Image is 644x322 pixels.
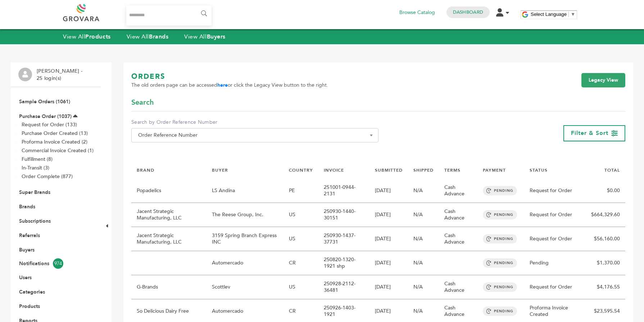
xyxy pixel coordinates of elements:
[604,167,620,173] a: TOTAL
[131,82,328,89] span: The old orders page can be accessed or click the Legacy View button to the right.
[22,121,77,128] a: Request for Order (133)
[581,275,625,299] td: $4,176.55
[19,113,72,120] a: Purchase Order (1037)
[483,167,506,173] a: PAYMENT
[444,167,461,173] a: TERMS
[408,227,439,251] td: N/A
[131,128,378,142] span: Order Reference Number
[581,73,625,87] a: Legacy View
[207,203,284,227] td: The Reese Group, Inc.
[19,98,70,105] a: Sample Orders (1061)
[483,186,517,195] span: PENDING
[126,5,212,26] input: Search...
[131,72,328,82] h1: ORDERS
[483,307,517,316] span: PENDING
[284,251,318,275] td: CR
[439,179,477,203] td: Cash Advance
[483,234,517,244] span: PENDING
[284,179,318,203] td: PE
[399,9,435,17] a: Browse Catalog
[212,167,228,173] a: BUYER
[369,251,408,275] td: [DATE]
[207,227,284,251] td: 3159 Spring Branch Express INC
[408,275,439,299] td: N/A
[439,203,477,227] td: Cash Advance
[207,179,284,203] td: LS Andina
[22,139,87,145] a: Proforma Invoice Created (2)
[131,275,207,299] td: G-Brands
[439,227,477,251] td: Cash Advance
[19,246,35,253] a: Buyers
[524,275,581,299] td: Request for Order
[22,130,88,137] a: Purchase Order Created (13)
[369,179,408,203] td: [DATE]
[581,203,625,227] td: $664,329.60
[19,232,40,239] a: Referrals
[22,164,49,171] a: In-Transit (3)
[85,33,110,41] strong: Products
[207,251,284,275] td: Automercado
[19,218,51,225] a: Subscriptions
[18,68,32,81] img: profile.png
[37,68,84,82] li: [PERSON_NAME] - 25 login(s)
[581,227,625,251] td: $56,160.00
[149,33,168,41] strong: Brands
[53,258,63,269] span: 974
[375,167,403,173] a: SUBMITTED
[571,12,575,17] span: ▼
[568,12,569,17] span: ​
[135,130,375,140] span: Order Reference Number
[137,167,154,173] a: BRAND
[439,275,477,299] td: Cash Advance
[289,167,313,173] a: COUNTRY
[207,33,226,41] strong: Buyers
[369,275,408,299] td: [DATE]
[483,210,517,219] span: PENDING
[19,258,92,269] a: Notifications974
[318,251,369,275] td: 250820-1320-1921 shp
[369,203,408,227] td: [DATE]
[207,275,284,299] td: Scottlev
[284,203,318,227] td: US
[408,251,439,275] td: N/A
[524,179,581,203] td: Request for Order
[131,119,378,126] label: Search by Order Reference Number
[131,227,207,251] td: Jacent Strategic Manufacturing, LLC
[318,275,369,299] td: 250928-2112-36481
[19,303,40,310] a: Products
[571,129,608,137] span: Filter & Sort
[184,33,226,41] a: View AllBuyers
[408,179,439,203] td: N/A
[63,33,111,41] a: View AllProducts
[284,275,318,299] td: US
[131,179,207,203] td: Popadelics
[127,33,169,41] a: View AllBrands
[19,203,35,210] a: Brands
[413,167,434,173] a: SHIPPED
[318,179,369,203] td: 251001-0944-2131
[524,251,581,275] td: Pending
[22,173,73,180] a: Order Complete (877)
[483,282,517,292] span: PENDING
[524,203,581,227] td: Request for Order
[318,227,369,251] td: 250930-1437-37731
[453,9,483,15] a: Dashboard
[324,167,344,173] a: INVOICE
[19,189,50,196] a: Super Brands
[369,227,408,251] td: [DATE]
[531,12,575,17] a: Select Language​
[131,203,207,227] td: Jacent Strategic Manufacturing, LLC
[19,289,45,295] a: Categories
[318,203,369,227] td: 250930-1440-30151
[531,12,567,17] span: Select Language
[22,156,53,163] a: Fulfillment (8)
[581,179,625,203] td: $0.00
[131,97,154,108] span: Search
[408,203,439,227] td: N/A
[524,227,581,251] td: Request for Order
[483,258,517,268] span: PENDING
[581,251,625,275] td: $1,370.00
[22,147,94,154] a: Commercial Invoice Created (1)
[530,167,548,173] a: STATUS
[19,274,32,281] a: Users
